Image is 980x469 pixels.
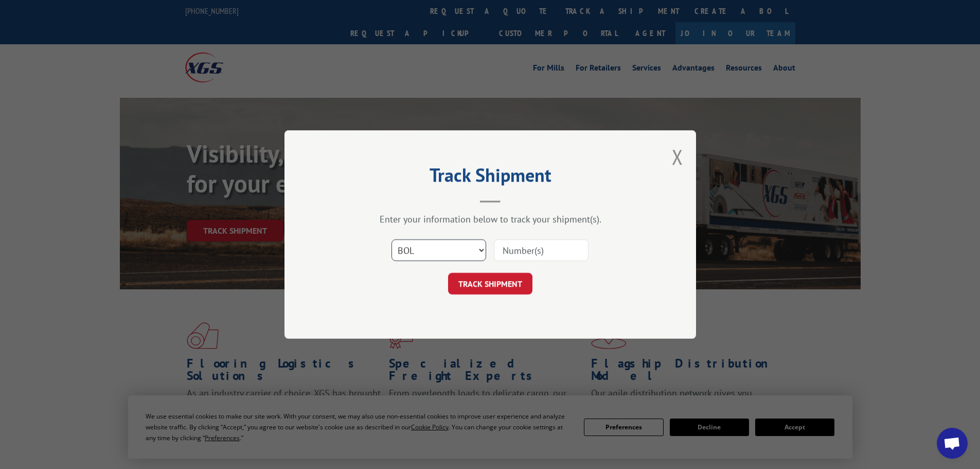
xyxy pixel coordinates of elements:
input: Number(s) [494,239,589,261]
button: Close modal [672,143,683,170]
button: TRACK SHIPMENT [448,273,532,294]
h2: Track Shipment [336,168,645,187]
div: Enter your information below to track your shipment(s). [336,213,645,225]
div: Open chat [937,428,968,459]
